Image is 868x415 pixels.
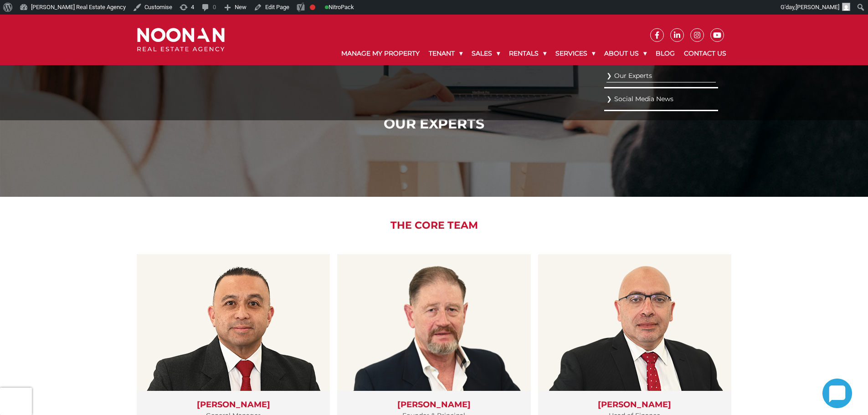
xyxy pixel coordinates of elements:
[337,42,424,65] a: Manage My Property
[547,400,722,410] h3: [PERSON_NAME]
[137,28,225,52] img: Noonan Real Estate Agency
[310,5,315,10] div: Focus keyphrase not set
[130,220,738,231] h2: The Core Team
[551,42,600,65] a: Services
[467,42,504,65] a: Sales
[424,42,467,65] a: Tenant
[139,116,729,132] h1: Our Experts
[600,42,651,65] a: About Us
[796,4,839,10] span: [PERSON_NAME]
[346,400,521,410] h3: [PERSON_NAME]
[679,42,731,65] a: Contact Us
[651,42,679,65] a: Blog
[146,400,321,410] h3: [PERSON_NAME]
[504,42,551,65] a: Rentals
[606,70,716,82] a: Our Experts
[606,93,716,105] a: Social Media News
